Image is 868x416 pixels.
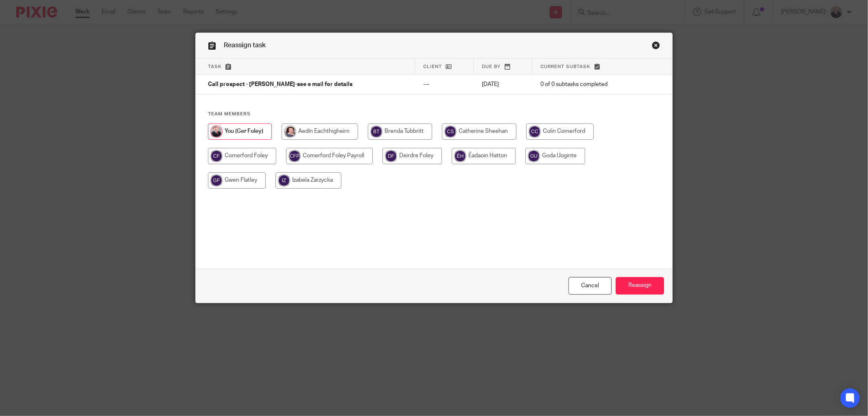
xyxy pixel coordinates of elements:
td: 0 of 0 subtasks completed [532,75,641,95]
span: Reassign task [224,42,266,48]
a: Close this dialog window [652,41,660,52]
span: Current subtask [540,64,590,69]
span: Client [423,64,442,69]
p: --- [423,80,466,88]
a: Close this dialog window [568,277,612,295]
span: Due by [482,64,501,69]
input: Reassign [616,277,664,295]
h4: Team members [208,111,660,117]
p: [DATE] [482,80,524,88]
span: Call prospect - [PERSON_NAME]-see e mail for details [208,82,352,88]
span: Task [208,64,222,69]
